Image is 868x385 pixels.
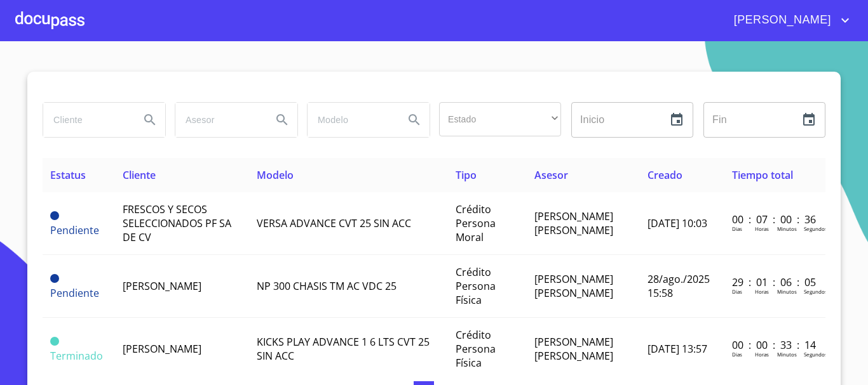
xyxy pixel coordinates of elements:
p: Minutos [777,351,797,358]
span: [DATE] 10:03 [648,216,707,230]
span: Cliente [123,168,156,182]
span: 28/ago./2025 15:58 [648,272,710,300]
span: [PERSON_NAME] [PERSON_NAME] [534,272,613,300]
span: Modelo [257,168,294,182]
div: ​ [439,102,561,136]
span: Asesor [534,168,568,182]
span: Crédito Persona Moral [456,202,496,244]
span: Pendiente [50,211,59,220]
button: Search [399,105,430,135]
p: Segundos [804,351,827,358]
span: [PERSON_NAME] [PERSON_NAME] [534,209,613,237]
span: Tipo [456,168,477,182]
p: Dias [732,288,742,295]
span: Pendiente [50,274,59,283]
input: search [175,103,262,137]
p: Segundos [804,225,827,232]
p: Segundos [804,288,827,295]
span: Terminado [50,337,59,346]
span: NP 300 CHASIS TM AC VDC 25 [257,279,397,293]
span: Pendiente [50,286,99,300]
span: Crédito Persona Física [456,265,496,307]
p: Horas [755,351,769,358]
span: Estatus [50,168,86,182]
p: Horas [755,225,769,232]
p: Minutos [777,225,797,232]
span: [DATE] 13:57 [648,342,707,356]
span: FRESCOS Y SECOS SELECCIONADOS PF SA DE CV [123,202,231,244]
input: search [308,103,394,137]
span: KICKS PLAY ADVANCE 1 6 LTS CVT 25 SIN ACC [257,335,430,363]
span: Tiempo total [732,168,793,182]
button: Search [135,105,165,135]
p: 00 : 07 : 00 : 36 [732,212,818,226]
button: Search [267,105,297,135]
input: search [43,103,130,137]
button: account of current user [724,10,853,30]
p: 29 : 01 : 06 : 05 [732,275,818,289]
span: VERSA ADVANCE CVT 25 SIN ACC [257,216,411,230]
span: [PERSON_NAME] [PERSON_NAME] [534,335,613,363]
p: Dias [732,351,742,358]
p: Minutos [777,288,797,295]
p: Dias [732,225,742,232]
p: Horas [755,288,769,295]
span: [PERSON_NAME] [123,279,201,293]
span: [PERSON_NAME] [123,342,201,356]
p: 00 : 00 : 33 : 14 [732,338,818,352]
span: Crédito Persona Física [456,328,496,370]
span: Pendiente [50,223,99,237]
span: Creado [648,168,682,182]
span: [PERSON_NAME] [724,10,837,30]
span: Terminado [50,349,103,363]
